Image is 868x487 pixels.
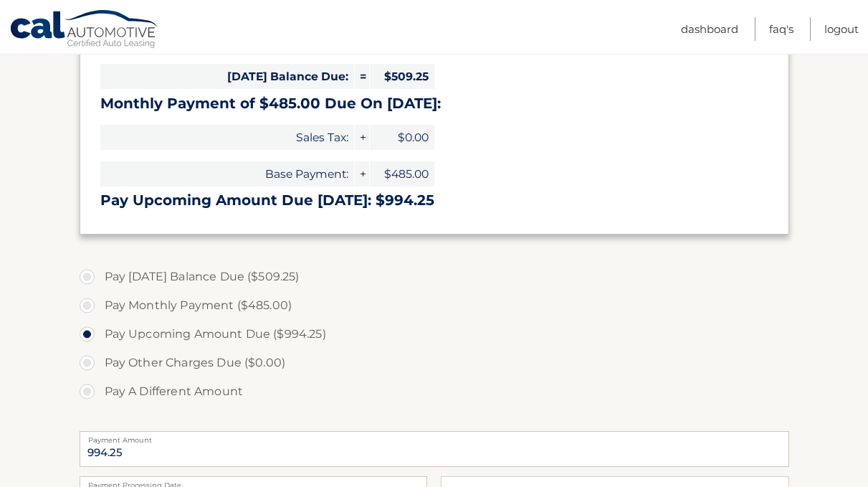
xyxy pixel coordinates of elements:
span: $509.25 [370,64,434,89]
h3: Pay Upcoming Amount Due [DATE]: $994.25 [100,192,768,209]
h3: Monthly Payment of $485.00 Due On [DATE]: [100,95,768,113]
span: $0.00 [370,125,434,150]
span: [DATE] Balance Due: [100,64,354,89]
span: Sales Tax: [100,125,354,150]
label: Pay [DATE] Balance Due ($509.25) [80,263,789,291]
a: Dashboard [681,17,738,41]
a: Cal Automotive [9,9,160,51]
label: Payment Amount [80,431,789,443]
span: + [355,125,369,150]
span: = [355,64,369,89]
a: FAQ's [769,17,793,41]
input: Payment Amount [80,431,789,467]
label: Pay Monthly Payment ($485.00) [80,291,789,320]
label: Pay A Different Amount [80,377,789,406]
span: + [355,161,369,186]
span: $485.00 [370,161,434,186]
label: Pay Upcoming Amount Due ($994.25) [80,320,789,349]
span: Base Payment: [100,161,354,186]
a: Logout [824,17,859,41]
label: Pay Other Charges Due ($0.00) [80,349,789,377]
